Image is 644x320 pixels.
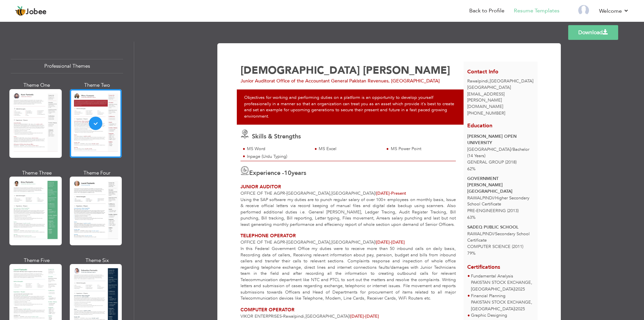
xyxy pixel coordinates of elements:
span: Certifications [467,258,500,271]
div: Objectives for working and performing duties on a platform is an opportunity to develop yourself ... [237,89,467,124]
span: - [285,239,286,245]
span: / [511,146,513,152]
div: Inpage (Urdu Typing) [247,153,308,160]
span: | [515,306,516,312]
span: RAWALPINDI Secondary School Certificate [467,231,530,243]
div: [GEOGRAPHIC_DATA] [464,78,538,90]
span: [GEOGRAPHIC_DATA] [331,190,375,196]
p: PAKISTAN STOCK EXCHANGE, [GEOGRAPHIC_DATA] 2025 [471,279,534,293]
span: COMPUTER OPERATOR [240,307,294,313]
span: (2011) [512,244,523,250]
a: Download [568,25,618,40]
span: 10 [284,169,291,177]
span: / [493,231,495,237]
div: Professional Themes [11,59,123,73]
span: GENERAL GROUP [467,159,504,165]
div: Theme One [11,82,63,89]
span: 62% [467,166,476,172]
span: [GEOGRAPHIC_DATA] [286,190,330,196]
span: - [390,239,391,245]
span: COMPUTER SCIENCE [467,244,511,250]
span: Jobee [26,8,47,16]
div: Theme Two [71,82,123,89]
span: Present [376,190,406,196]
span: 79% [467,250,476,256]
a: Jobee [15,6,47,16]
div: MS Excel [319,146,380,152]
span: Rawalpindi [283,313,304,319]
span: [PHONE_NUMBER] [467,110,505,116]
div: Theme Six [71,257,123,264]
span: / [493,195,495,201]
span: Rawalpindi [467,78,488,84]
a: Welcome [599,7,629,15]
div: MS Word [247,146,308,152]
span: 63% [467,214,476,220]
span: - [390,190,391,196]
div: GOVERNMENT [PERSON_NAME][GEOGRAPHIC_DATA] [467,176,534,194]
span: Vikor Enterprises [240,313,282,319]
span: TELEPHONE OPERATOR [240,233,296,239]
div: Theme Four [71,170,123,177]
span: PRE-ENGINEERING [467,208,506,214]
img: jobee.io [15,6,26,16]
span: [GEOGRAPHIC_DATA] [306,313,349,319]
span: , [330,190,331,196]
span: [EMAIL_ADDRESS][PERSON_NAME][DOMAIN_NAME] [467,91,504,110]
span: Junior Auditor [240,78,271,84]
div: In this Federal Government Office my duties were to receive more than 50 inbound calls on daily b... [237,246,460,302]
span: [DATE] [376,239,405,245]
span: [GEOGRAPHIC_DATA] Bachelor (14 Years) [467,146,529,159]
span: RAWALPINDI Higher Secondary School Certificate [467,195,529,207]
img: Profile Img [578,5,589,16]
span: [GEOGRAPHIC_DATA] [331,239,375,245]
span: [DATE] [376,239,391,245]
div: Theme Five [11,257,63,264]
span: Education [467,122,492,129]
span: [DATE] [376,190,391,196]
div: Theme Three [11,170,63,177]
a: Back to Profile [469,7,504,15]
span: Financial Planning [471,293,505,299]
span: Graphic Designing [471,312,507,318]
span: [DATE] [350,313,379,319]
div: SADEQ PUBLIC SCHOOL [467,224,534,231]
span: | [375,190,376,196]
span: (2013) [507,208,519,214]
span: - [285,190,286,196]
span: , [304,313,306,319]
span: Experience - [249,169,284,177]
span: Fundamental Analysis [471,273,513,279]
span: | [515,286,516,292]
span: [GEOGRAPHIC_DATA] [467,84,511,90]
span: [GEOGRAPHIC_DATA] [286,239,330,245]
span: at Office of the Accountant General Pakistan Revenues, [GEOGRAPHIC_DATA] [271,78,440,84]
p: PAKISTAN STOCK EXCHANGE, [GEOGRAPHIC_DATA] 2025 [471,299,534,313]
span: Office of the AGPR [240,190,285,196]
span: , [488,78,490,84]
span: JUNIOR AUDITOR [240,184,281,190]
span: [PERSON_NAME] [363,63,450,77]
a: Resume Templates [514,7,559,15]
div: MS Power Point [391,146,452,152]
div: Using the SAP software my duties are to punch regular salary of over 100+ employees on monthly ba... [237,197,460,228]
span: [DEMOGRAPHIC_DATA] [240,63,360,77]
span: (2018) [505,159,517,165]
span: | [349,313,350,319]
span: | [375,239,376,245]
span: Office of the AGPR [240,239,285,245]
span: - [364,313,365,319]
div: [PERSON_NAME] OPEN UNIVERSITY [467,133,534,146]
span: [DATE] [350,313,365,319]
span: - [282,313,283,319]
label: years [284,169,306,178]
span: Skills & Strengths [252,132,301,141]
span: , [330,239,331,245]
span: Contact Info [467,68,498,75]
